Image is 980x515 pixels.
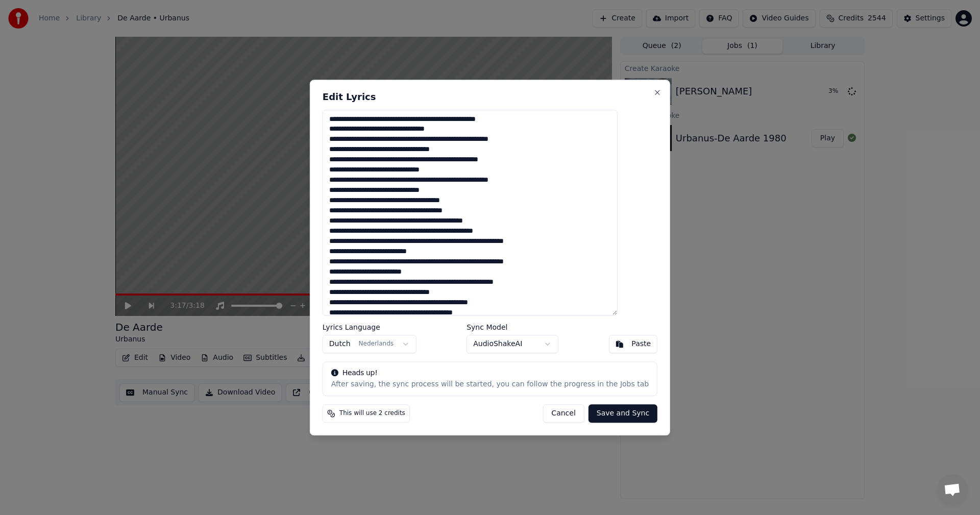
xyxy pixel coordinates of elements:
[331,368,649,378] div: Heads up!
[589,404,657,423] button: Save and Sync
[331,379,649,389] div: After saving, the sync process will be started, you can follow the progress in the Jobs tab
[467,324,558,331] label: Sync Model
[608,335,657,353] button: Paste
[339,409,405,418] span: This will use 2 credits
[323,92,657,102] h2: Edit Lyrics
[323,324,416,331] label: Lyrics Language
[631,339,651,349] div: Paste
[543,404,584,423] button: Cancel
